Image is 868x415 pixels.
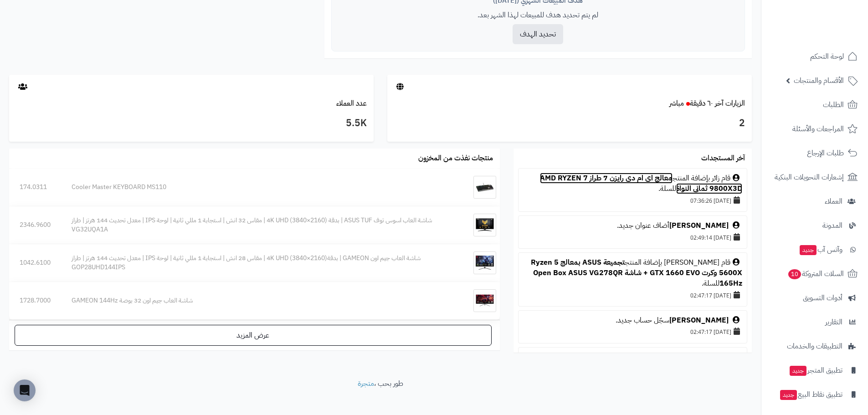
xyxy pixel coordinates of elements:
[531,257,742,289] a: تجميعة ASUS بمعالج Ryzen 5 5600X وكرت GTX 1660 EVO + شاشة Open Box ASUS VG278QR 165Hz
[523,173,742,194] div: قام زائر بإضافة المنتج للسلة.
[767,118,863,140] a: المراجعات والأسئلة
[767,311,863,333] a: التقارير
[799,243,842,256] span: وآتس آب
[767,384,863,405] a: تطبيق نقاط البيعجديد
[669,98,745,109] a: الزيارات آخر ٦٠ دقيقةمباشر
[523,315,742,326] div: سجّل حساب جديد.
[72,216,459,234] div: شاشة العاب اسوس توف ASUS TUF | بدقة 4K UHD (3840×2160) | مقاس 32 انش | استجابة 1 مللي ثانية | لوح...
[523,257,742,289] div: قام [PERSON_NAME] بإضافة المنتج للسلة.
[767,239,863,261] a: وآتس آبجديد
[72,296,459,305] div: شاشة العاب جيم اون 32 بوصة GAMEON 144Hz
[669,315,729,326] a: [PERSON_NAME]
[523,289,742,302] div: [DATE] 02:47:17
[822,219,842,232] span: المدونة
[72,183,459,192] div: Cooler Master KEYBOARD MS110
[358,378,374,389] a: متجرة
[767,335,863,357] a: التطبيقات والخدمات
[767,94,863,116] a: الطلبات
[806,23,859,42] img: logo-2.png
[336,98,367,109] a: عدد العملاء
[15,325,492,346] a: عرض المزيد
[767,215,863,236] a: المدونة
[779,388,842,401] span: تطبيق نقاط البيع
[767,142,863,164] a: طلبات الإرجاع
[789,364,842,377] span: تطبيق المتجر
[513,24,563,44] button: تحديد الهدف
[780,390,797,400] span: جديد
[20,296,51,305] div: 1728.7000
[788,269,801,279] span: 10
[767,46,863,67] a: لوحة التحكم
[473,289,496,312] img: شاشة العاب جيم اون 32 بوصة GAMEON 144Hz
[418,154,493,163] h3: منتجات نفذت من المخزون
[14,379,36,401] div: Open Intercom Messenger
[523,220,742,231] div: أضاف عنوان جديد.
[803,292,842,304] span: أدوات التسويق
[339,10,738,20] p: لم يتم تحديد هدف للمبيعات لهذا الشهر بعد.
[669,98,684,109] small: مباشر
[72,254,459,272] div: شاشة العاب جيم اون GAMEON | بدقة4K UHD (3840×2160) | مقاس 28 انش | استجابة 1 مللي ثانية | لوحة IP...
[807,147,844,159] span: طلبات الإرجاع
[523,352,742,363] div: قام .
[473,214,496,236] img: شاشة العاب اسوس توف ASUS TUF | بدقة 4K UHD (3840×2160) | مقاس 32 انش | استجابة 1 مللي ثانية | لوح...
[701,154,745,163] h3: آخر المستجدات
[823,98,844,111] span: الطلبات
[810,50,844,63] span: لوحة التحكم
[787,267,844,280] span: السلات المتروكة
[792,123,844,135] span: المراجعات والأسئلة
[523,325,742,338] div: [DATE] 02:47:17
[767,263,863,285] a: السلات المتروكة10
[20,220,51,230] div: 2346.9600
[523,231,742,244] div: [DATE] 02:49:14
[800,245,817,255] span: جديد
[523,194,742,207] div: [DATE] 07:36:26
[767,359,863,381] a: تطبيق المتجرجديد
[775,171,844,184] span: إشعارات التحويلات البنكية
[767,166,863,188] a: إشعارات التحويلات البنكية
[825,316,842,328] span: التقارير
[20,258,51,267] div: 1042.6100
[825,195,842,208] span: العملاء
[473,176,496,199] img: Cooler Master KEYBOARD MS110
[394,116,745,131] h3: 2
[16,116,367,131] h3: 5.5K
[669,352,729,363] a: [PERSON_NAME]
[767,287,863,309] a: أدوات التسويق
[540,173,742,194] a: معالج اي ام دي رايزن 7 طراز AMD RYZEN 7 9800X3D ثماني النواة
[767,190,863,212] a: العملاء
[787,340,842,353] span: التطبيقات والخدمات
[669,220,729,231] a: [PERSON_NAME]
[794,74,844,87] span: الأقسام والمنتجات
[20,183,51,192] div: 174.0311
[626,352,661,363] a: بطلب جديد
[473,251,496,274] img: شاشة العاب جيم اون GAMEON | بدقة4K UHD (3840×2160) | مقاس 28 انش | استجابة 1 مللي ثانية | لوحة IP...
[790,366,806,376] span: جديد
